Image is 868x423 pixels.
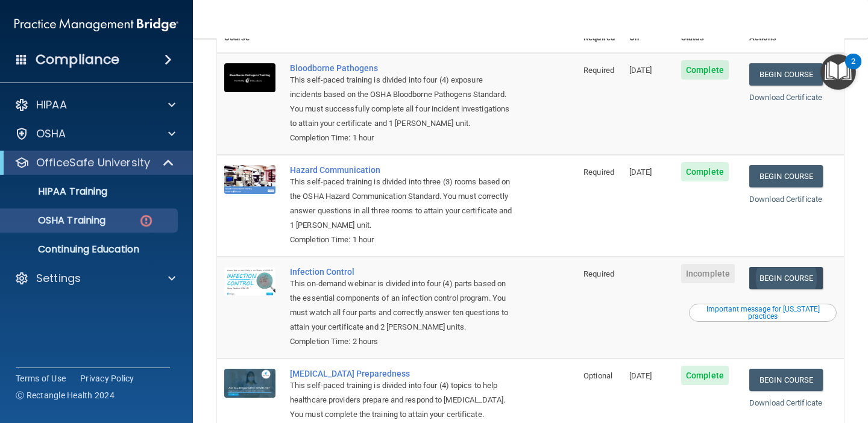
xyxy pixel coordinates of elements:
span: Complete [681,60,729,80]
a: Hazard Communication [290,165,516,175]
a: Begin Course [749,165,823,187]
img: danger-circle.6113f641.png [139,213,154,228]
p: OfficeSafe University [36,155,150,170]
p: HIPAA Training [8,186,107,198]
a: Download Certificate [749,398,822,407]
div: This self-paced training is divided into three (3) rooms based on the OSHA Hazard Communication S... [290,175,516,233]
p: OSHA [36,127,66,141]
div: Completion Time: 1 hour [290,131,516,145]
p: Continuing Education [8,243,172,255]
p: Settings [36,271,81,286]
a: OSHA [14,127,175,141]
a: Settings [14,271,175,286]
a: Download Certificate [749,195,822,204]
a: Begin Course [749,369,823,391]
div: Completion Time: 2 hours [290,334,516,349]
span: Optional [583,371,612,380]
span: [DATE] [629,66,652,75]
a: OfficeSafe University [14,155,175,170]
a: Download Certificate [749,93,822,102]
a: Terms of Use [16,372,66,384]
span: Complete [681,366,729,385]
span: Required [583,269,614,278]
div: Important message for [US_STATE] practices [691,305,835,320]
button: Read this if you are a dental practitioner in the state of CA [689,304,837,322]
img: PMB logo [14,13,178,37]
a: Infection Control [290,267,516,277]
div: Completion Time: 1 hour [290,233,516,247]
span: Incomplete [681,264,735,283]
a: Begin Course [749,63,823,86]
a: [MEDICAL_DATA] Preparedness [290,369,516,378]
span: Required [583,66,614,75]
div: This self-paced training is divided into four (4) topics to help healthcare providers prepare and... [290,378,516,422]
div: This self-paced training is divided into four (4) exposure incidents based on the OSHA Bloodborne... [290,73,516,131]
span: Complete [681,162,729,181]
span: Ⓒ Rectangle Health 2024 [16,389,115,401]
a: Bloodborne Pathogens [290,63,516,73]
div: This on-demand webinar is divided into four (4) parts based on the essential components of an inf... [290,277,516,334]
div: 2 [851,61,855,77]
a: Privacy Policy [80,372,134,384]
a: HIPAA [14,98,175,112]
a: Begin Course [749,267,823,289]
span: Required [583,168,614,177]
p: HIPAA [36,98,67,112]
p: OSHA Training [8,215,105,227]
h4: Compliance [36,51,119,68]
span: [DATE] [629,371,652,380]
button: Open Resource Center, 2 new notifications [820,54,856,90]
span: [DATE] [629,168,652,177]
